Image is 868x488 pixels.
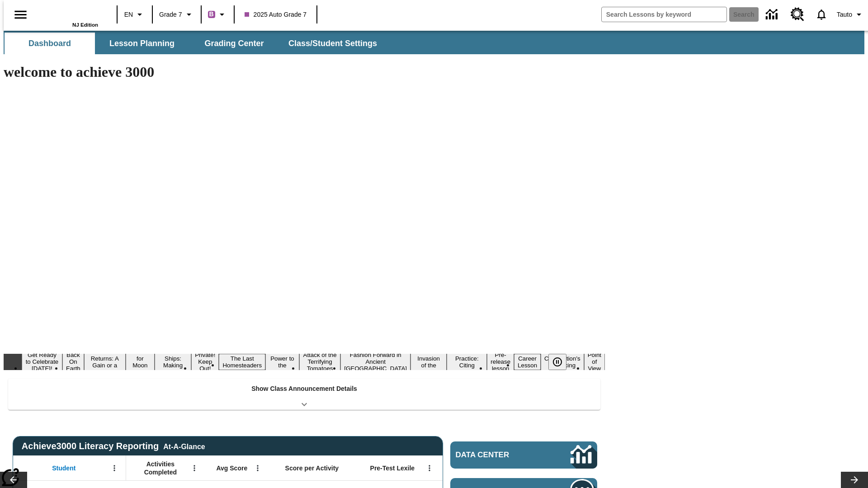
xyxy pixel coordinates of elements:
button: Slide 11 The Invasion of the Free CD [410,347,447,377]
button: Slide 2 Back On Earth [62,350,84,373]
button: Slide 12 Mixed Practice: Citing Evidence [447,347,487,377]
a: Notifications [810,3,833,26]
button: Slide 1 Get Ready to Celebrate Juneteenth! [22,350,62,373]
span: EN [124,10,133,19]
button: Profile/Settings [833,6,868,23]
div: Show Class Announcement Details [8,379,600,410]
button: Dashboard [5,33,95,54]
button: Open Menu [188,461,201,475]
span: Class/Student Settings [288,38,377,49]
div: SubNavbar [4,33,385,54]
span: Grade 7 [159,10,182,19]
button: Slide 5 Cruise Ships: Making Waves [155,347,191,377]
span: Pre-Test Lexile [370,464,415,472]
div: Home [39,3,98,28]
span: Achieve3000 Literacy Reporting [22,441,205,451]
a: Home [39,4,98,22]
span: Lesson Planning [109,38,175,49]
span: Data Center [456,450,540,460]
span: B [209,9,214,20]
a: Data Center [450,441,597,469]
button: Slide 9 Attack of the Terrifying Tomatoes [299,350,340,373]
span: Dashboard [28,38,71,49]
span: Avg Score [216,464,247,472]
button: Slide 13 Pre-release lesson [487,350,514,373]
div: SubNavbar [4,31,864,54]
h1: welcome to achieve 3000 [4,64,605,80]
button: Slide 8 Solar Power to the People [265,347,299,377]
button: Slide 10 Fashion Forward in Ancient Rome [340,350,410,373]
a: Data Center [760,2,785,27]
button: Lesson carousel, Next [841,472,868,488]
button: Open Menu [251,461,264,475]
button: Grade: Grade 7, Select a grade [156,6,198,23]
span: NJ Edition [72,22,98,28]
button: Grading Center [189,33,279,54]
button: Boost Class color is purple. Change class color [204,6,231,23]
p: Show Class Announcement Details [251,384,357,394]
button: Language: EN, Select a language [120,6,149,23]
button: Open Menu [423,461,436,475]
span: Tauto [837,10,852,19]
button: Slide 16 Point of View [584,350,605,373]
button: Slide 4 Time for Moon Rules? [126,347,155,377]
button: Lesson Planning [97,33,187,54]
button: Open Menu [108,461,121,475]
span: Grading Center [204,38,264,49]
div: At-A-Glance [163,441,205,451]
button: Class/Student Settings [281,33,384,54]
button: Slide 3 Free Returns: A Gain or a Drain? [84,347,126,377]
a: Resource Center, Will open in new tab [785,2,810,27]
button: Slide 7 The Last Homesteaders [219,354,265,370]
button: Open side menu [7,1,34,28]
span: 2025 Auto Grade 7 [245,10,307,19]
span: Score per Activity [285,464,339,472]
button: Slide 15 The Constitution's Balancing Act [541,347,584,377]
div: Pause [548,354,576,370]
span: Student [52,464,75,472]
button: Slide 6 Private! Keep Out! [191,350,219,373]
button: Pause [548,354,566,370]
input: search field [602,7,726,22]
span: Activities Completed [131,460,190,476]
button: Slide 14 Career Lesson [514,354,541,370]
